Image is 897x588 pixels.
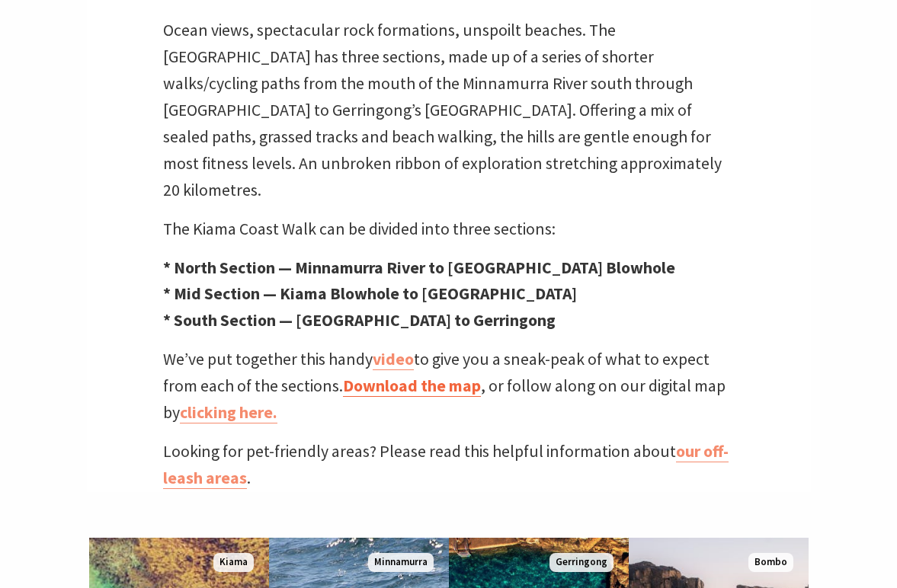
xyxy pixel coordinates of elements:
a: video [373,349,414,370]
span: Kiama [213,553,254,572]
p: We’ve put together this handy to give you a sneak-peak of what to expect from each of the section... [163,347,735,427]
p: Looking for pet-friendly areas? Please read this helpful information about . [163,439,735,492]
p: Ocean views, spectacular rock formations, unspoilt beaches. The [GEOGRAPHIC_DATA] has three secti... [163,18,735,203]
a: our off-leash areas [163,441,729,489]
span: Bombo [748,553,793,572]
a: clicking here. [180,402,277,423]
span: Gerringong [549,553,613,572]
strong: * Mid Section — Kiama Blowhole to [GEOGRAPHIC_DATA] [163,283,577,304]
a: Download the map [343,375,481,397]
span: Minnamurra [368,553,434,572]
p: The Kiama Coast Walk can be divided into three sections: [163,216,735,243]
strong: * South Section — [GEOGRAPHIC_DATA] to Gerringong [163,310,556,331]
strong: * North Section — Minnamurra River to [GEOGRAPHIC_DATA] Blowhole [163,257,675,278]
